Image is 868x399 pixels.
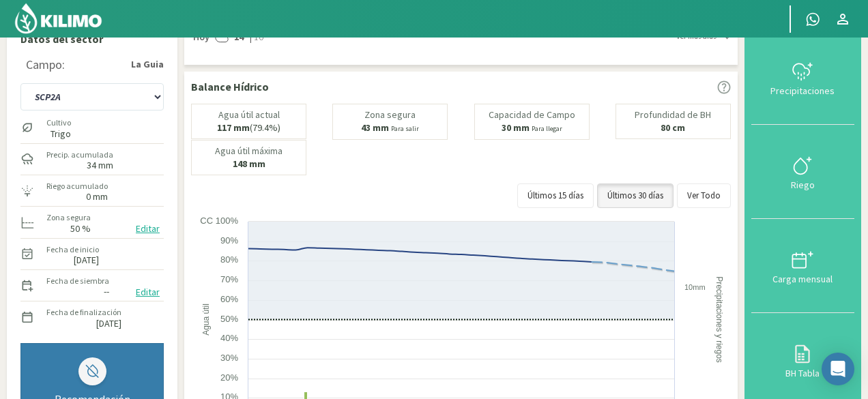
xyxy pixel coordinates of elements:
strong: La Guia [131,57,164,72]
text: Precipitaciones y riegos [714,276,724,363]
span: Hoy [191,31,209,44]
p: Agua útil máxima [215,146,283,156]
p: Agua útil actual [218,110,280,120]
button: Precipitaciones [751,31,854,125]
label: 50 % [70,224,91,233]
label: [DATE] [96,319,121,328]
label: -- [104,287,109,296]
b: 43 mm [361,121,389,134]
label: Cultivo [46,117,71,129]
text: 90% [220,235,238,246]
button: Ver Todo [677,183,731,208]
label: Fecha de finalización [46,306,121,319]
text: 70% [220,274,238,284]
p: (79.4%) [217,123,280,133]
label: Precip. acumulada [46,149,113,161]
button: Editar [132,221,164,237]
small: Para salir [391,124,419,133]
text: 50% [220,314,238,324]
div: Campo: [26,58,65,72]
p: Capacidad de Campo [489,110,575,120]
p: Profundidad de BH [635,110,711,120]
text: 30% [220,353,238,363]
div: Carga mensual [755,274,850,284]
label: 0 mm [86,192,108,201]
text: 20% [220,372,238,383]
small: Para llegar [532,124,562,133]
text: 60% [220,294,238,304]
span: 10º [252,31,267,44]
button: Últimos 30 días [597,183,674,208]
img: Kilimo [14,2,103,35]
p: Balance Hídrico [191,78,269,95]
p: Zona segura [364,110,416,120]
label: Fecha de inicio [46,243,99,256]
span: | [250,31,252,44]
label: Riego acumulado [46,180,108,192]
b: 117 mm [217,121,250,134]
text: 80% [220,254,238,265]
label: [DATE] [74,256,99,265]
label: 34 mm [87,161,113,170]
p: Datos del sector [20,31,164,47]
text: 40% [220,333,238,343]
text: 10mm [684,283,706,291]
b: 148 mm [233,158,265,170]
b: 30 mm [502,121,530,134]
div: BH Tabla [755,368,850,378]
text: Agua útil [201,304,211,336]
label: Zona segura [46,211,91,224]
text: CC 100% [200,216,238,226]
label: Fecha de siembra [46,275,109,287]
div: Riego [755,180,850,190]
div: Precipitaciones [755,86,850,95]
b: 80 cm [661,121,685,134]
button: Últimos 15 días [517,183,594,208]
button: Riego [751,125,854,219]
label: Trigo [46,130,71,138]
button: Carga mensual [751,219,854,313]
button: Editar [132,284,164,300]
div: Open Intercom Messenger [822,353,854,385]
